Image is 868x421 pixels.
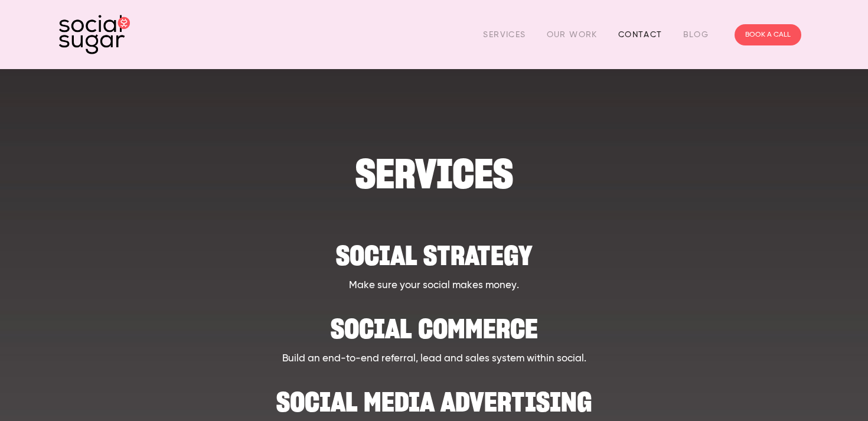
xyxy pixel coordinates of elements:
[110,378,758,414] h2: Social Media Advertising
[110,305,758,366] a: Social Commerce Build an end-to-end referral, lead and sales system within social.
[110,231,758,267] h2: Social strategy
[547,25,598,44] a: Our Work
[735,24,801,45] a: BOOK A CALL
[483,25,526,44] a: Services
[110,231,758,293] a: Social strategy Make sure your social makes money.
[618,25,663,44] a: Contact
[59,15,130,54] img: SocialSugar
[683,25,709,44] a: Blog
[110,305,758,341] h2: Social Commerce
[110,351,758,367] p: Build an end-to-end referral, lead and sales system within social.
[110,278,758,293] p: Make sure your social makes money.
[110,156,758,192] h1: SERVICES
